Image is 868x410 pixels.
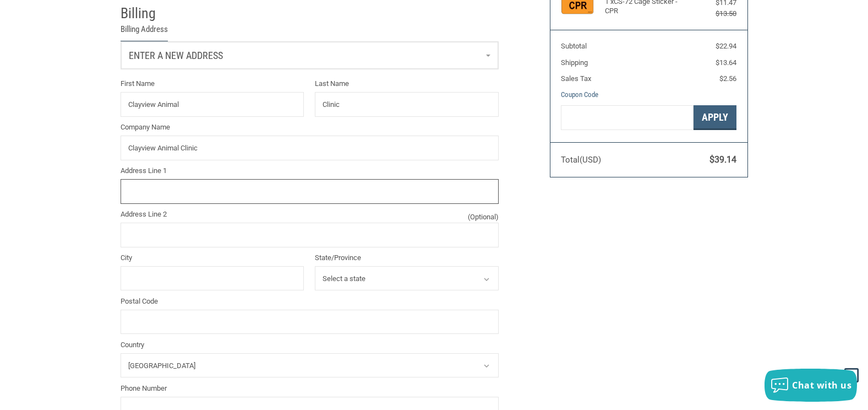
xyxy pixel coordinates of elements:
div: $13.50 [692,8,736,19]
h2: Billing [121,4,185,23]
span: $13.64 [716,58,736,67]
span: Subtotal [561,42,587,50]
label: State/Province [315,252,499,263]
span: Shipping [561,58,588,67]
span: $2.56 [719,74,736,83]
span: $39.14 [709,154,736,165]
span: Sales Tax [561,74,591,83]
legend: Billing Address [121,23,168,41]
a: Coupon Code [561,90,598,99]
label: Postal Code [121,296,499,307]
span: $22.94 [716,42,736,50]
label: Country [121,339,499,350]
label: Last Name [315,78,499,89]
button: Apply [694,105,736,130]
label: First Name [121,78,304,89]
button: Chat with us [765,369,857,402]
span: Enter a new address [129,50,223,61]
a: Enter or select a different address [121,42,498,69]
label: Phone Number [121,383,499,394]
span: Chat with us [792,379,851,391]
label: Address Line 1 [121,165,499,176]
input: Gift Certificate or Coupon Code [561,105,694,130]
label: Company Name [121,122,499,133]
label: Address Line 2 [121,209,499,220]
label: City [121,252,304,263]
small: (Optional) [468,212,499,223]
span: Total (USD) [561,155,601,165]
